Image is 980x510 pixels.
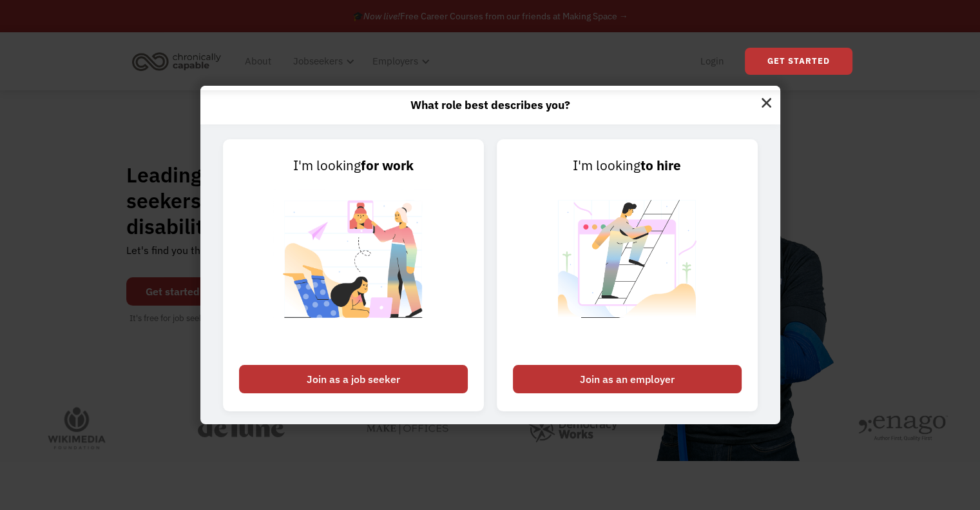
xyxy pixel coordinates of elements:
a: About [237,41,279,82]
a: home [128,47,231,75]
strong: for work [361,157,414,174]
div: I'm looking [239,155,468,176]
div: Jobseekers [285,41,358,82]
div: Join as a job seeker [239,365,468,393]
img: Chronically Capable logo [128,47,225,75]
a: Get Started [745,48,852,75]
div: Join as an employer [513,365,742,393]
div: Employers [372,54,418,69]
div: Employers [365,41,434,82]
a: Login [693,41,732,82]
strong: What role best describes you? [410,97,570,112]
img: Chronically Capable Personalized Job Matching [273,176,434,358]
div: I'm looking [513,155,742,176]
a: I'm lookingto hireJoin as an employer [497,139,758,411]
strong: to hire [640,157,681,174]
div: Jobseekers [293,54,343,69]
a: I'm lookingfor workJoin as a job seeker [223,139,484,411]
